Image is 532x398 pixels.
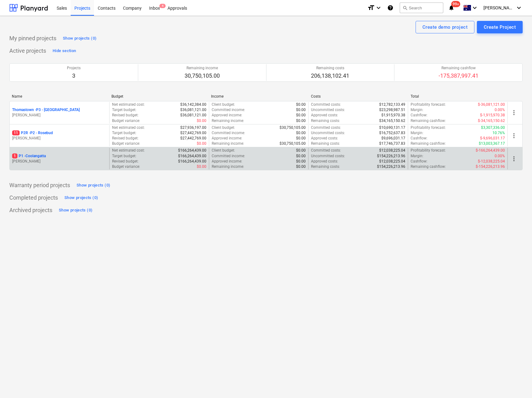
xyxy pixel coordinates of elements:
p: Profitability forecast : [411,125,446,130]
div: Budget [111,94,206,99]
p: Remaining income : [212,141,244,146]
p: $1,915,970.38 [381,113,405,118]
p: $36,081,121.00 [180,107,206,113]
p: $36,142,384.00 [180,102,206,107]
p: $9,696,031.17 [381,136,405,141]
p: $-1,915,970.38 [480,113,505,118]
p: Net estimated cost : [112,125,145,130]
p: Uncommitted costs : [311,153,345,159]
p: Remaining income : [212,164,244,169]
p: $-154,226,213.96 [476,164,505,169]
p: Target budget : [112,107,136,113]
p: -175,387,997.41 [439,72,478,80]
p: Approved income : [212,136,242,141]
p: Budget variance : [112,118,140,124]
p: Margin : [411,153,423,159]
span: more_vert [510,132,518,139]
p: $-9,696,031.17 [480,136,505,141]
div: Hide section [53,47,76,55]
p: Approved costs : [311,159,338,164]
p: [PERSON_NAME] [12,136,107,141]
p: Warranty period projects [9,182,70,189]
p: 3 [67,72,81,80]
p: $12,782,133.49 [379,102,405,107]
p: $30,750,105.00 [280,141,306,146]
p: Approved costs : [311,113,338,118]
p: $166,264,439.00 [178,153,206,159]
div: Thomastown -P3 - [GEOGRAPHIC_DATA][PERSON_NAME] [12,107,107,118]
p: Cashflow : [411,159,427,164]
p: $27,936,197.00 [180,125,206,130]
p: Remaining cashflow : [411,141,446,146]
p: Uncommitted costs : [311,107,345,113]
p: Cashflow : [411,136,427,141]
div: Show projects (0) [64,194,98,201]
p: $0.00 [296,107,306,113]
p: [PERSON_NAME] [12,113,107,118]
p: Remaining income [185,66,220,71]
div: Name [12,94,106,99]
p: Approved costs : [311,136,338,141]
i: format_size [367,4,375,12]
p: $16,752,637.83 [379,130,405,136]
p: Committed costs : [311,102,341,107]
p: Revised budget : [112,113,139,118]
p: Target budget : [112,130,136,136]
p: [PERSON_NAME] [12,159,107,164]
button: Search [400,2,443,13]
p: Uncommitted costs : [311,130,345,136]
i: Knowledge base [387,4,393,12]
p: $0.00 [296,148,306,153]
p: Remaining costs [311,66,349,71]
p: Remaining costs : [311,164,340,169]
p: $166,264,439.00 [178,159,206,164]
p: Net estimated cost : [112,148,145,153]
p: $154,226,213.96 [377,153,405,159]
p: $27,442,769.00 [180,136,206,141]
p: $23,298,987.51 [379,107,405,113]
p: Remaining costs : [311,141,340,146]
p: $-34,165,150.62 [478,118,505,124]
p: $0.00 [296,130,306,136]
p: $34,165,150.62 [379,118,405,124]
span: [PERSON_NAME] [483,5,515,10]
p: P2R - P2 - Rosebud [12,130,53,136]
p: Margin : [411,107,423,113]
span: 99+ [451,1,460,7]
p: $3,307,336.00 [481,125,505,130]
p: $17,746,737.83 [379,141,405,146]
p: Committed income : [212,130,245,136]
p: $0.00 [296,118,306,124]
p: $-166,264,439.00 [476,148,505,153]
p: 30,750,105.00 [185,72,220,80]
p: 206,138,102.41 [311,72,349,80]
i: keyboard_arrow_down [471,4,478,12]
p: Thomastown - P3 - [GEOGRAPHIC_DATA] [12,107,80,113]
div: 1P1 -Coolangatta[PERSON_NAME] [12,153,107,164]
div: Create demo project [422,23,468,31]
button: Show projects (0) [57,205,94,215]
i: keyboard_arrow_down [515,4,523,12]
i: keyboard_arrow_down [375,4,382,12]
span: 4 [159,4,166,8]
span: search [403,5,407,10]
p: $13,003,367.17 [479,141,505,146]
p: Revised budget : [112,159,139,164]
p: $0.00 [197,118,206,124]
p: Remaining cashflow : [411,164,446,169]
p: $-36,081,121.00 [478,102,505,107]
i: notifications [448,4,454,12]
div: Costs [311,94,406,99]
p: $30,750,105.00 [280,125,306,130]
div: Total [411,94,505,99]
p: $0.00 [296,164,306,169]
p: My pinned projects [9,35,56,42]
p: Committed costs : [311,125,341,130]
p: Client budget : [212,125,235,130]
div: Create Project [484,23,516,31]
div: 11P2R -P2 - Rosebud[PERSON_NAME] [12,130,107,141]
p: P1 - Coolangatta [12,153,46,159]
p: Margin : [411,130,423,136]
p: $10,690,131.17 [379,125,405,130]
p: Approved income : [212,113,242,118]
